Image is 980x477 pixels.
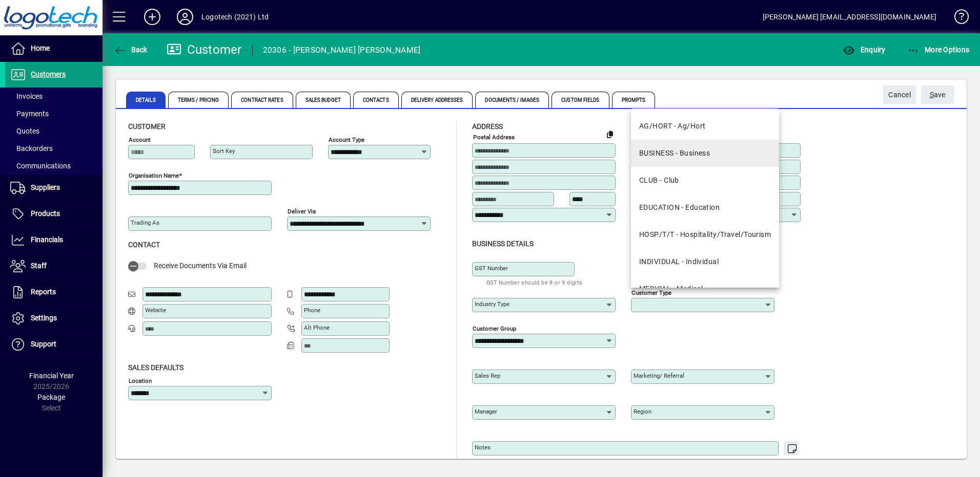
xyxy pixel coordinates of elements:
[231,92,293,108] span: Contract Rates
[631,194,779,221] mat-option: EDUCATION - Education
[169,8,201,26] button: Profile
[475,92,549,108] span: Documents / Images
[128,363,183,372] span: Sales defaults
[353,92,399,108] span: Contacts
[111,40,150,59] button: Back
[31,209,60,218] span: Products
[840,40,888,59] button: Enquiry
[883,85,916,104] button: Cancel
[167,41,242,58] div: Customer
[843,46,885,54] span: Enquiry
[10,144,53,153] span: Backorders
[296,92,351,108] span: Sales Budget
[631,248,779,275] mat-option: INDIVIDUAL - Individual
[631,113,779,140] mat-option: AG/HORT - Ag/Hort
[5,122,103,140] a: Quotes
[129,136,151,143] mat-label: Account
[31,235,63,244] span: Financials
[31,288,56,296] span: Reports
[475,372,500,379] mat-label: Sales rep
[31,183,60,191] span: Suppliers
[639,256,719,267] div: INDIVIDUAL - Individual
[154,262,247,270] span: Receive Documents Via Email
[304,307,320,314] mat-label: Phone
[639,284,703,294] div: MEDICAL - Medical
[631,275,779,302] mat-option: MEDICAL - Medical
[37,393,65,401] span: Package
[639,121,705,132] div: AG/HORT - Ag/Hort
[712,456,792,467] mat-hint: Use 'Enter' to start a new line
[639,229,771,240] div: HOSP/T/T - Hospitality/Travel/Tourism
[5,306,103,331] a: Settings
[639,175,679,186] div: CLUB - Club
[31,340,56,348] span: Support
[126,92,166,108] span: Details
[634,408,651,415] mat-label: Region
[475,265,508,272] mat-label: GST Number
[136,8,169,26] button: Add
[905,40,972,59] button: More Options
[763,9,936,25] div: [PERSON_NAME] [EMAIL_ADDRESS][DOMAIN_NAME]
[201,9,269,25] div: Logotech (2021) Ltd
[10,92,43,100] span: Invoices
[921,85,954,104] button: Save
[5,88,103,105] a: Invoices
[145,307,166,314] mat-label: Website
[930,86,946,103] span: ave
[475,444,491,451] mat-label: Notes
[907,46,970,54] span: More Options
[602,126,618,142] button: Copy to Delivery address
[29,372,74,380] span: Financial Year
[401,92,473,108] span: Delivery Addresses
[552,92,609,108] span: Custom Fields
[31,70,66,78] span: Customers
[631,221,779,248] mat-option: HOSP/T/T - Hospitality/Travel/Tourism
[129,172,179,179] mat-label: Organisation name
[113,46,148,54] span: Back
[31,314,57,322] span: Settings
[263,42,421,58] div: 20306 - [PERSON_NAME] [PERSON_NAME]
[947,2,967,35] a: Knowledge Base
[930,91,934,99] span: S
[5,157,103,175] a: Communications
[103,40,159,59] app-page-header-button: Back
[10,110,49,118] span: Payments
[486,276,583,288] mat-hint: GST Number should be 8 or 9 digits
[213,147,235,155] mat-label: Sort key
[475,300,509,308] mat-label: Industry type
[472,122,503,131] span: Address
[634,372,684,379] mat-label: Marketing/ Referral
[888,86,911,103] span: Cancel
[639,148,710,159] div: BUSINESS - Business
[5,105,103,122] a: Payments
[129,377,152,384] mat-label: Location
[304,324,330,331] mat-label: Alt Phone
[5,36,103,61] a: Home
[168,92,229,108] span: Terms / Pricing
[475,408,497,415] mat-label: Manager
[31,44,50,52] span: Home
[639,202,720,213] div: EDUCATION - Education
[5,279,103,305] a: Reports
[631,140,779,167] mat-option: BUSINESS - Business
[5,227,103,253] a: Financials
[631,289,671,296] mat-label: Customer type
[5,332,103,357] a: Support
[31,262,47,270] span: Staff
[5,253,103,279] a: Staff
[5,201,103,227] a: Products
[288,208,316,215] mat-label: Deliver via
[10,162,71,170] span: Communications
[472,240,534,248] span: Business details
[5,175,103,201] a: Suppliers
[10,127,39,135] span: Quotes
[631,167,779,194] mat-option: CLUB - Club
[131,219,159,226] mat-label: Trading as
[473,324,516,332] mat-label: Customer group
[329,136,364,143] mat-label: Account Type
[128,241,160,249] span: Contact
[612,92,656,108] span: Prompts
[128,122,166,131] span: Customer
[5,140,103,157] a: Backorders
